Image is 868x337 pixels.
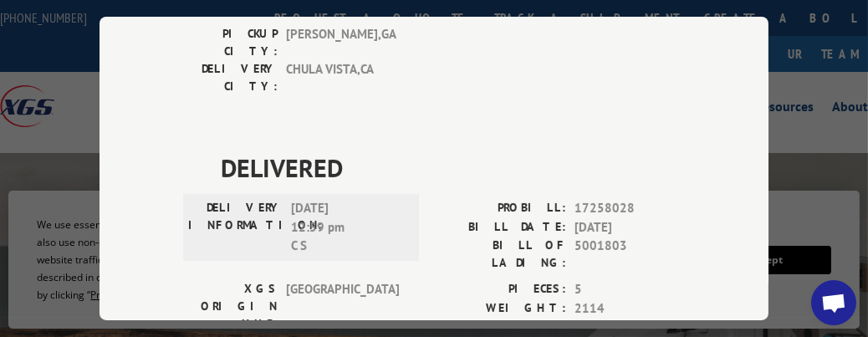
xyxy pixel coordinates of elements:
[574,218,685,237] span: [DATE]
[574,237,685,272] span: 5001803
[434,237,566,272] label: BILL OF LADING:
[221,149,685,186] span: DELIVERED
[574,199,685,218] span: 17258028
[183,280,278,333] label: XGS ORIGIN HUB:
[434,199,566,218] label: PROBILL:
[286,60,399,95] span: CHULA VISTA , CA
[574,280,685,299] span: 5
[574,299,685,319] span: 2114
[183,60,278,95] label: DELIVERY CITY:
[434,218,566,237] label: BILL DATE:
[286,25,399,60] span: [PERSON_NAME] , GA
[291,199,404,256] span: [DATE] 12:59 pm C S
[286,280,399,333] span: [GEOGRAPHIC_DATA]
[811,280,856,325] a: Open chat
[188,199,283,256] label: DELIVERY INFORMATION:
[434,280,566,299] label: PIECES:
[434,299,566,319] label: WEIGHT:
[183,25,278,60] label: PICKUP CITY:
